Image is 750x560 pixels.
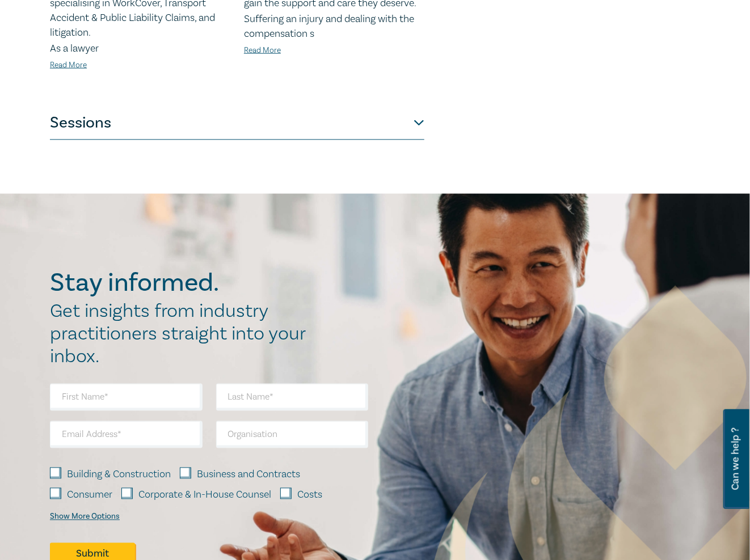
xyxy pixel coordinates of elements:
[50,41,230,56] p: As a lawyer
[50,421,203,448] input: Email Address*
[297,488,322,503] label: Costs
[67,468,171,482] label: Building & Construction
[50,268,318,298] h2: Stay informed.
[216,421,369,448] input: Organisation
[138,488,271,503] label: Corporate & In-House Counsel
[244,12,424,41] p: Suffering an injury and dealing with the compensation s
[50,384,203,411] input: First Name*
[50,106,424,140] button: Sessions
[197,468,300,482] label: Business and Contracts
[244,45,281,56] a: Read More
[50,300,318,368] h2: Get insights from industry practitioners straight into your inbox.
[730,416,741,502] span: Can we help ?
[50,60,87,70] a: Read More
[216,384,369,411] input: Last Name*
[67,488,112,503] label: Consumer
[50,512,120,521] div: Show More Options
